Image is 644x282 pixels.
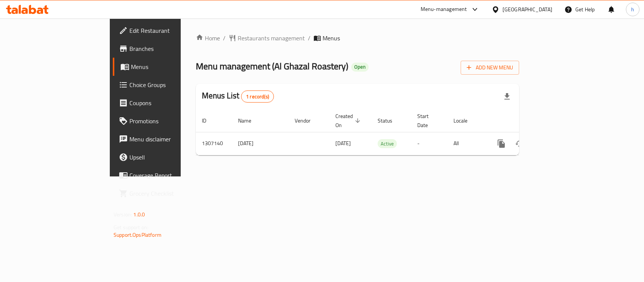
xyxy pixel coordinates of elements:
span: Coupons [129,98,211,107]
span: 1.0.0 [133,210,145,219]
div: [GEOGRAPHIC_DATA] [503,5,552,14]
span: h [631,5,634,14]
span: Status [378,116,402,125]
span: Edit Restaurant [129,26,211,35]
div: Active [378,139,397,148]
a: Menu disclaimer [113,130,217,148]
td: All [447,132,486,155]
span: Locale [453,116,477,125]
span: Choice Groups [129,80,211,89]
span: Coverage Report [129,171,211,180]
button: more [492,135,510,153]
button: Change Status [510,135,529,153]
nav: breadcrumb [196,34,519,43]
span: Menu disclaimer [129,135,211,144]
a: Choice Groups [113,76,217,94]
div: Menu-management [421,5,467,14]
span: Vendor [295,116,320,125]
span: Created On [335,112,363,130]
table: enhanced table [196,109,571,155]
span: 1 record(s) [241,93,274,100]
span: Active [378,139,397,148]
span: Menus [131,62,211,71]
span: Version: [114,210,132,219]
div: Open [351,63,369,72]
span: Get support on: [114,222,148,232]
li: / [223,34,226,43]
span: ID [202,116,216,125]
a: Support.OpsPlatform [114,230,161,240]
li: / [308,34,310,43]
a: Promotions [113,112,217,130]
span: Open [351,64,369,70]
a: Upsell [113,148,217,166]
button: Add New Menu [461,61,519,75]
a: Coupons [113,94,217,112]
span: Promotions [129,116,211,126]
span: [DATE] [335,138,351,148]
a: Branches [113,40,217,58]
span: Restaurants management [238,34,305,43]
span: Menus [323,34,340,43]
div: Export file [498,87,516,106]
span: Branches [129,44,211,53]
a: Coverage Report [113,166,217,184]
a: Edit Restaurant [113,21,217,40]
td: [DATE] [232,132,289,155]
a: Menus [113,58,217,76]
span: Grocery Checklist [129,189,211,198]
span: Menu management ( Al Ghazal Roastery ) [196,58,348,75]
span: Name [238,116,261,125]
td: - [411,132,447,155]
th: Actions [486,109,571,132]
a: Restaurants management [229,34,305,43]
h2: Menus List [202,90,274,103]
div: Total records count [241,90,274,103]
a: Grocery Checklist [113,184,217,202]
span: Add New Menu [467,63,513,72]
span: Start Date [417,112,438,130]
span: Upsell [129,153,211,162]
